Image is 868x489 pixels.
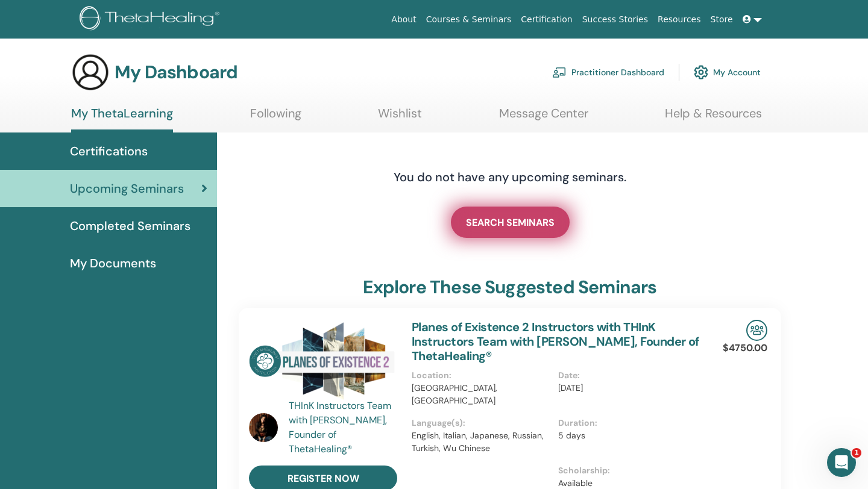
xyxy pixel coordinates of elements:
[386,8,421,31] a: About
[558,369,697,382] p: Date :
[516,8,577,31] a: Certification
[412,369,551,382] p: Location :
[694,62,708,83] img: cog.svg
[665,106,762,129] a: Help & Resources
[746,320,767,341] img: In-Person Seminar
[577,8,653,31] a: Success Stories
[80,6,224,33] img: logo.png
[558,429,697,442] p: 5 days
[552,59,664,86] a: Practitioner Dashboard
[852,448,861,458] span: 1
[320,170,700,184] h4: You do not have any upcoming seminars.
[289,399,400,456] a: THInK Instructors Team with [PERSON_NAME], Founder of ThetaHealing®
[70,179,184,198] span: Upcoming Seminars
[694,59,761,86] a: My Account
[499,106,588,129] a: Message Center
[558,464,697,477] p: Scholarship :
[249,413,278,442] img: default.jpg
[250,106,301,129] a: Following
[249,320,397,402] img: Planes of Existence 2 Instructors
[378,106,422,129] a: Wishlist
[70,217,190,235] span: Completed Seminars
[412,382,551,407] p: [GEOGRAPHIC_DATA], [GEOGRAPHIC_DATA]
[363,276,656,298] h3: explore these suggested seminars
[552,67,567,78] img: chalkboard-teacher.svg
[70,254,156,272] span: My Documents
[70,142,148,160] span: Certifications
[288,472,359,485] span: register now
[827,448,856,477] iframe: Intercom live chat
[558,382,697,394] p: [DATE]
[412,417,551,429] p: Language(s) :
[115,61,237,83] h3: My Dashboard
[653,8,706,31] a: Resources
[706,8,738,31] a: Store
[723,341,767,355] p: $4750.00
[71,106,173,132] a: My ThetaLearning
[451,207,570,238] a: SEARCH SEMINARS
[466,216,555,229] span: SEARCH SEMINARS
[558,417,697,429] p: Duration :
[412,429,551,455] p: English, Italian, Japanese, Russian, Turkish, Wu Chinese
[71,53,110,92] img: generic-user-icon.jpg
[412,319,699,364] a: Planes of Existence 2 Instructors with THInK Instructors Team with [PERSON_NAME], Founder of Thet...
[421,8,517,31] a: Courses & Seminars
